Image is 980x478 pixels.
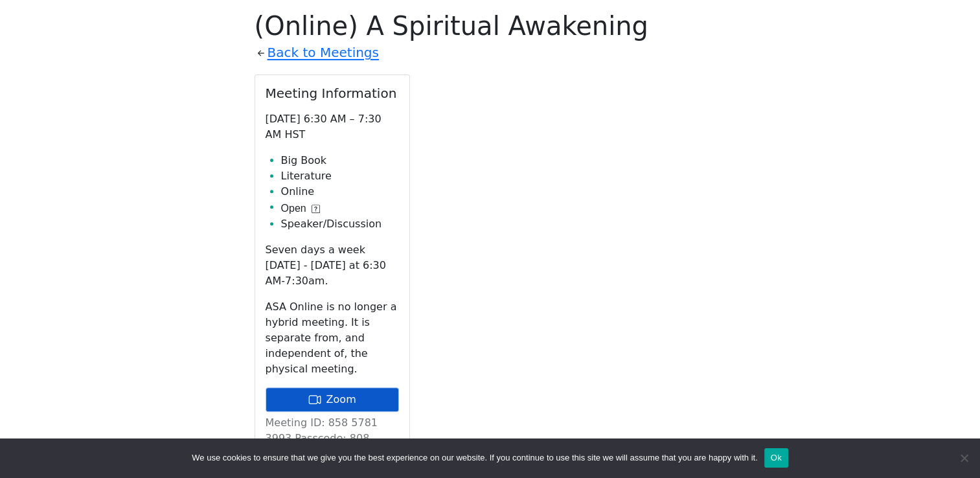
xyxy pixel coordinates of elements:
button: Ok [764,448,788,468]
button: Open [281,201,320,216]
h2: Meeting Information [266,85,399,101]
span: We use cookies to ensure that we give you the best experience on our website. If you continue to ... [192,451,757,464]
a: Zoom [266,387,399,412]
li: Speaker/Discussion [281,216,399,232]
p: ASA Online is no longer a hybrid meeting. It is separate from, and independent of, the physical m... [266,299,399,377]
span: No [957,451,970,464]
p: Meeting ID: 858 5781 3993 Passcode: 808 [266,415,399,446]
span: Open [281,201,306,216]
li: Online [281,184,399,199]
a: Back to Meetings [268,41,379,64]
li: Literature [281,168,399,184]
h1: (Online) A Spiritual Awakening [255,10,726,41]
p: [DATE] 6:30 AM – 7:30 AM HST [266,111,399,142]
li: Big Book [281,153,399,168]
p: Seven days a week [DATE] - [DATE] at 6:30 AM-7:30am. [266,242,399,289]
